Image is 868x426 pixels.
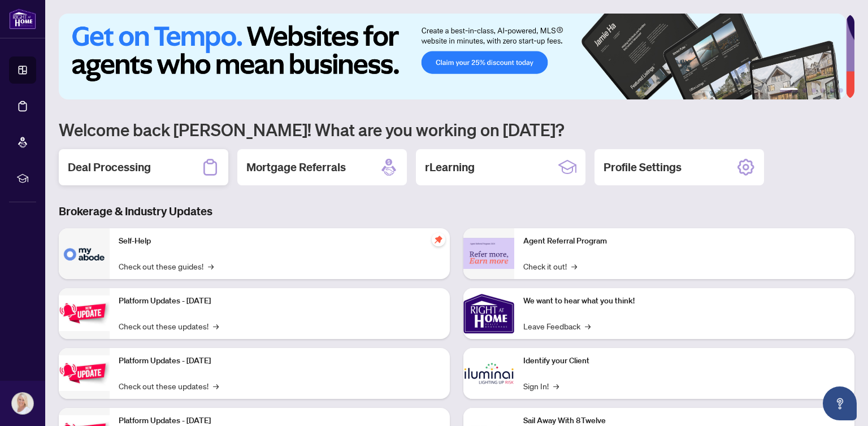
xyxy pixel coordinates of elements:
p: Platform Updates - [DATE] [119,295,441,307]
a: Check out these updates!→ [119,380,219,392]
p: Agent Referral Program [523,235,845,247]
h2: Mortgage Referrals [246,159,346,175]
span: → [213,320,219,332]
img: Agent Referral Program [463,238,514,269]
img: Self-Help [59,228,110,279]
p: Platform Updates - [DATE] [119,355,441,367]
img: Identify your Client [463,348,514,399]
img: Profile Icon [12,393,33,414]
h2: rLearning [425,159,475,175]
h1: Welcome back [PERSON_NAME]! What are you working on [DATE]? [59,119,854,140]
button: 5 [830,88,834,93]
span: pushpin [432,233,445,246]
a: Check it out!→ [523,260,577,272]
button: 1 [780,88,798,93]
span: → [208,260,214,272]
h3: Brokerage & Industry Updates [59,203,854,219]
p: We want to hear what you think! [523,295,845,307]
p: Identify your Client [523,355,845,367]
img: Platform Updates - July 21, 2025 [59,295,110,331]
button: 6 [839,88,843,93]
p: Self-Help [119,235,441,247]
span: → [553,380,559,392]
img: logo [9,8,36,29]
h2: Profile Settings [604,159,682,175]
a: Check out these updates!→ [119,320,219,332]
img: Platform Updates - July 8, 2025 [59,355,110,391]
img: We want to hear what you think! [463,288,514,339]
button: 4 [821,88,825,93]
img: Slide 0 [59,14,846,99]
button: 3 [811,88,816,93]
span: → [585,320,591,332]
h2: Deal Processing [68,159,151,175]
span: → [213,380,219,392]
a: Sign In!→ [523,380,559,392]
button: 2 [802,88,807,93]
button: Open asap [823,386,857,420]
a: Check out these guides!→ [119,260,214,272]
a: Leave Feedback→ [523,320,591,332]
span: → [571,260,577,272]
